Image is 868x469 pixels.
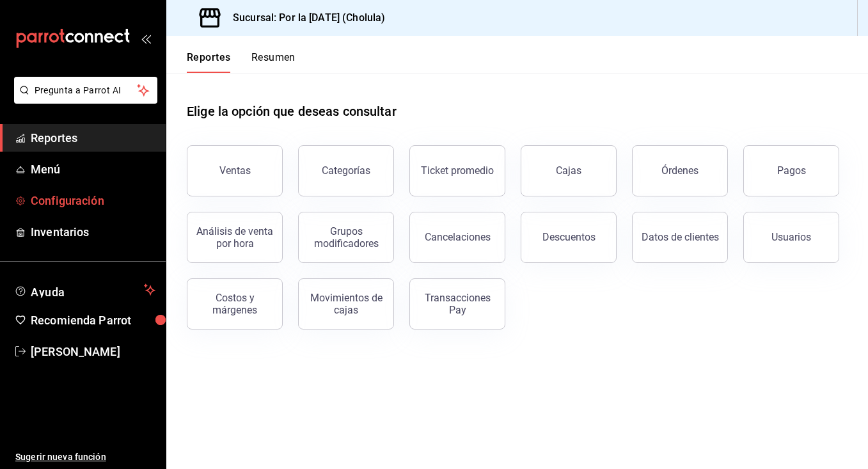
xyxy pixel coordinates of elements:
button: Pagos [743,145,839,196]
div: Pagos [777,164,806,177]
div: Órdenes [661,164,698,177]
button: Descuentos [521,212,617,263]
span: Pregunta a Parrot AI [35,84,138,97]
span: Ayuda [31,282,139,298]
div: Categorías [322,164,370,177]
button: Ticket promedio [409,145,505,196]
span: Recomienda Parrot [31,312,155,329]
button: Movimientos de cajas [298,278,394,330]
button: Usuarios [743,212,839,263]
div: Cancelaciones [425,231,491,243]
div: Análisis de venta por hora [195,225,274,250]
button: Datos de clientes [632,212,728,263]
button: Cajas [521,145,617,196]
button: Órdenes [632,145,728,196]
button: Ventas [187,145,283,196]
div: Transacciones Pay [418,292,497,316]
button: Costos y márgenes [187,278,283,330]
a: Pregunta a Parrot AI [9,93,157,106]
div: Movimientos de cajas [306,292,386,316]
span: Inventarios [31,223,155,241]
div: Costos y márgenes [195,292,274,316]
button: Grupos modificadores [298,212,394,263]
span: Configuración [31,192,155,209]
button: Cancelaciones [409,212,505,263]
button: Categorías [298,145,394,196]
button: Reportes [187,51,231,73]
div: Grupos modificadores [306,225,386,250]
div: navigation tabs [187,51,296,73]
span: Reportes [31,129,155,147]
span: Menú [31,161,155,178]
div: Descuentos [542,231,596,243]
div: Ticket promedio [421,164,494,177]
div: Ventas [219,164,251,177]
button: Transacciones Pay [409,278,505,330]
div: Datos de clientes [642,231,719,243]
button: Resumen [251,51,296,73]
h3: Sucursal: Por la [DATE] (Cholula) [223,10,385,26]
button: open_drawer_menu [141,33,151,44]
div: Cajas [556,164,581,177]
button: Pregunta a Parrot AI [14,77,157,104]
h1: Elige la opción que deseas consultar [187,102,397,121]
span: Sugerir nueva función [15,450,155,464]
div: Usuarios [771,231,811,243]
span: [PERSON_NAME] [31,343,155,360]
button: Análisis de venta por hora [187,212,283,263]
